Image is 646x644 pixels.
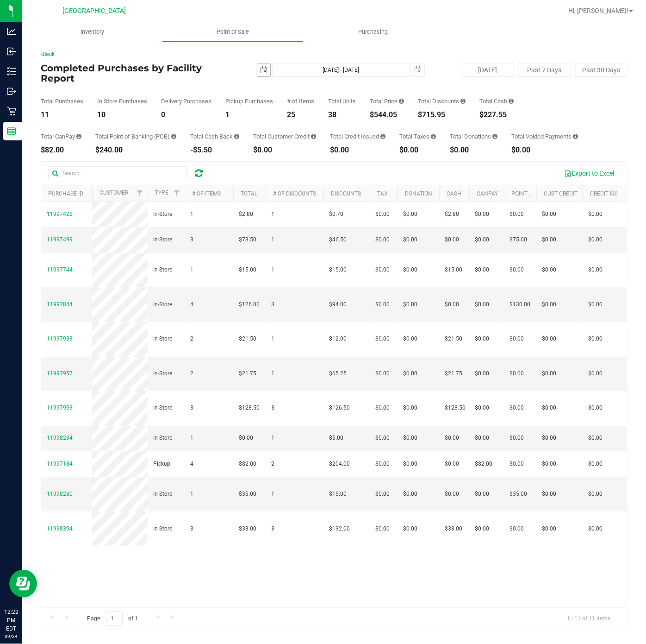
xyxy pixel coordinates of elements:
span: $38.00 [239,524,256,533]
span: 3 [190,404,193,412]
span: 11998394 [47,525,73,532]
span: 3 [271,404,274,412]
span: 1 [190,210,193,219]
div: $0.00 [253,146,316,154]
span: $132.00 [329,524,350,533]
span: 11997957 [47,370,73,377]
div: 11 [41,111,83,119]
inline-svg: Analytics [7,27,16,36]
span: $0.00 [445,235,459,244]
button: Past 7 Days [519,63,571,77]
div: $82.00 [41,146,81,154]
span: $0.00 [542,460,556,468]
div: 0 [161,111,211,119]
span: $0.00 [375,235,390,244]
i: Sum of the successful, non-voided point-of-banking payment transactions, both via payment termina... [171,133,176,139]
span: $0.00 [509,210,524,219]
a: Total [241,190,257,197]
span: $0.00 [542,434,556,442]
span: In-Store [153,490,172,499]
span: $0.00 [375,434,390,442]
span: 11997422 [47,211,73,217]
a: Cash [447,190,461,197]
div: Total Customer Credit [253,133,316,139]
span: $126.50 [329,404,350,412]
span: $75.00 [509,235,527,244]
div: Pickup Purchases [225,98,273,104]
i: Sum of all round-up-to-next-dollar total price adjustments for all purchases in the date range. [492,133,497,139]
div: Total Credit Issued [330,133,385,139]
span: 1 [190,490,193,499]
span: 11997844 [47,301,73,308]
span: Inventory [68,28,117,36]
span: $0.00 [375,460,390,468]
span: $0.00 [542,265,556,274]
span: 1 [271,335,274,343]
span: $0.00 [542,490,556,499]
span: $82.00 [239,460,256,468]
div: $227.55 [479,111,514,119]
span: $0.00 [475,369,489,378]
span: $0.00 [588,524,603,533]
span: $0.00 [445,490,459,499]
span: $0.00 [588,460,603,468]
div: $544.05 [370,111,404,119]
span: In-Store [153,434,172,442]
span: 11997938 [47,335,73,342]
a: Cust Credit [544,190,578,197]
div: Total Units [328,98,356,104]
span: $0.00 [445,460,459,468]
div: $0.00 [450,146,497,154]
span: $2.80 [239,210,253,219]
div: 38 [328,111,356,119]
a: Back [41,51,55,57]
span: $46.50 [329,235,347,244]
i: Sum of the cash-back amounts from rounded-up electronic payments for all purchases in the date ra... [234,133,239,139]
div: 25 [287,111,314,119]
span: $126.00 [239,300,260,309]
span: 11998234 [47,435,73,441]
span: 4 [190,300,193,309]
span: $0.00 [509,460,524,468]
span: $0.00 [403,265,417,274]
a: CanPay [477,190,498,197]
span: In-Store [153,404,172,412]
span: 3 [271,524,274,533]
span: $0.00 [509,335,524,343]
i: Sum of the total prices of all purchases in the date range. [399,98,404,104]
span: $0.00 [588,210,603,219]
button: [DATE] [462,63,514,77]
span: 2 [190,335,193,343]
span: $0.00 [375,335,390,343]
span: 3 [190,235,193,244]
span: In-Store [153,369,172,378]
span: $73.50 [239,235,256,244]
i: Sum of the discount values applied to the all purchases in the date range. [460,98,466,104]
span: $0.00 [509,434,524,442]
span: $0.00 [375,300,390,309]
span: $128.50 [239,404,260,412]
a: Inventory [22,22,162,42]
a: Purchase ID [48,190,83,197]
span: $0.00 [239,434,253,442]
inline-svg: Retail [7,107,16,116]
span: $204.00 [329,460,350,468]
a: Purchasing [303,22,443,42]
a: # of Items [192,190,221,197]
span: $21.75 [445,369,462,378]
span: $38.00 [445,524,462,533]
span: $0.00 [403,404,417,412]
span: 1 [190,434,193,442]
span: 1 [190,265,193,274]
i: Sum of all account credit issued for all refunds from returned purchases in the date range. [380,133,385,139]
span: $15.00 [329,490,347,499]
span: In-Store [153,265,172,274]
span: $0.00 [509,369,524,378]
p: 09/24 [4,633,18,640]
span: 2 [271,460,274,468]
span: $0.00 [542,335,556,343]
span: In-Store [153,335,172,343]
inline-svg: Outbound [7,87,16,96]
div: Total Price [370,98,404,104]
span: $0.00 [403,460,417,468]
